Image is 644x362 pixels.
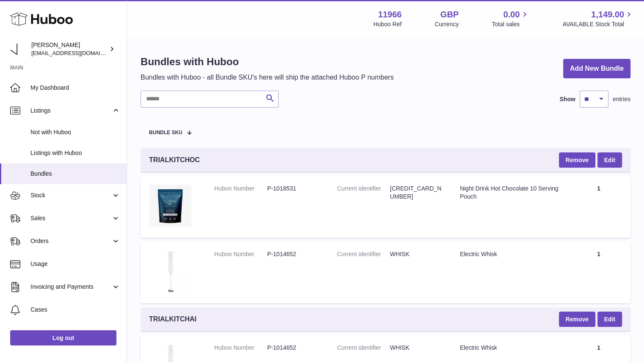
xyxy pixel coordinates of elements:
[390,250,443,258] dd: WHISK
[10,43,23,55] img: info@tenpm.co
[559,312,595,327] button: Remove
[149,315,196,324] span: TRIALKITCHAI
[214,250,267,258] dt: Huboo Number
[267,250,320,258] dd: P-1014652
[267,344,320,352] dd: P-1014652
[567,242,630,303] td: 1
[214,344,267,352] dt: Huboo Number
[30,260,120,268] span: Usage
[149,130,182,135] span: Bundle SKU
[267,185,320,193] dd: P-1018531
[591,9,624,20] span: 1,149.00
[30,191,111,199] span: Stock
[337,185,390,201] dt: Current identifier
[460,185,558,201] div: Night Drink Hot Chocolate 10 Serving Pouch
[30,170,120,178] span: Bundles
[30,128,120,136] span: Not with Huboo
[390,344,443,352] dd: WHISK
[460,344,558,352] div: Electric Whisk
[562,9,634,28] a: 1,149.00 AVAILABLE Stock Total
[597,152,622,168] a: Edit
[492,20,529,28] span: Total sales
[560,95,575,103] label: Show
[440,9,459,20] strong: GBP
[503,9,520,20] span: 0.00
[31,41,108,57] div: [PERSON_NAME]
[31,50,124,56] span: [EMAIL_ADDRESS][DOMAIN_NAME]
[10,330,116,345] a: Log out
[492,9,529,28] a: 0.00 Total sales
[141,55,394,69] h1: Bundles with Huboo
[141,73,394,82] p: Bundles with Huboo - all Bundle SKU's here will ship the attached Huboo P numbers
[214,185,267,193] dt: Huboo Number
[149,185,191,227] img: Night Drink Hot Chocolate 10 Serving Pouch
[30,237,111,245] span: Orders
[30,84,120,92] span: My Dashboard
[30,283,111,291] span: Invoicing and Payments
[373,20,402,28] div: Huboo Ref
[337,344,390,352] dt: Current identifier
[460,250,558,258] div: Electric Whisk
[559,152,595,168] button: Remove
[149,155,200,165] span: TRIALKITCHOC
[597,312,622,327] a: Edit
[390,185,443,201] dd: [CREDIT_CARD_NUMBER]
[30,306,120,314] span: Cases
[30,214,111,222] span: Sales
[435,20,459,28] div: Currency
[562,20,634,28] span: AVAILABLE Stock Total
[30,149,120,157] span: Listings with Huboo
[149,250,191,293] img: Electric Whisk
[567,176,630,238] td: 1
[613,95,630,103] span: entries
[30,107,111,115] span: Listings
[378,9,402,20] strong: 11966
[337,250,390,258] dt: Current identifier
[563,59,630,79] a: Add New Bundle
